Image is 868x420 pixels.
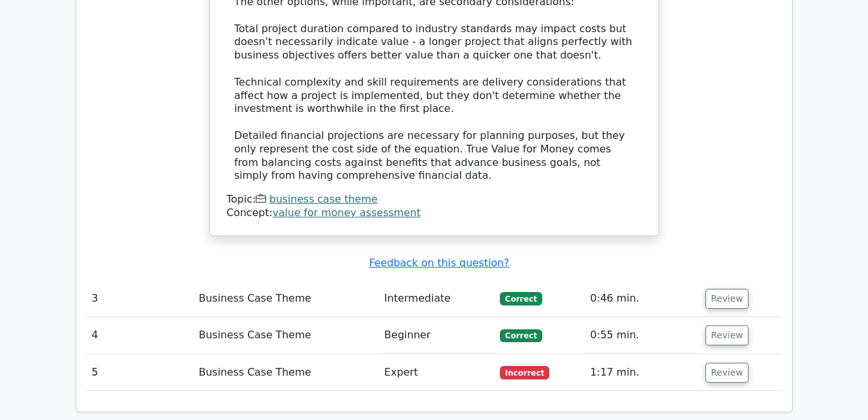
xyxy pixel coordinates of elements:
[227,206,642,220] div: Concept:
[272,206,421,219] a: value for money assessment
[379,354,495,391] td: Expert
[379,317,495,354] td: Beginner
[227,193,642,206] div: Topic:
[87,354,194,391] td: 5
[193,317,379,354] td: Business Case Theme
[585,317,700,354] td: 0:55 min.
[705,325,749,345] button: Review
[193,354,379,391] td: Business Case Theme
[585,354,700,391] td: 1:17 min.
[705,363,749,383] button: Review
[369,257,509,269] a: Feedback on this question?
[500,366,549,379] span: Incorrect
[87,280,194,317] td: 3
[500,329,542,342] span: Correct
[585,280,700,317] td: 0:46 min.
[269,193,377,205] a: business case theme
[705,289,749,309] button: Review
[87,317,194,354] td: 4
[500,292,542,305] span: Correct
[193,280,379,317] td: Business Case Theme
[379,280,495,317] td: Intermediate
